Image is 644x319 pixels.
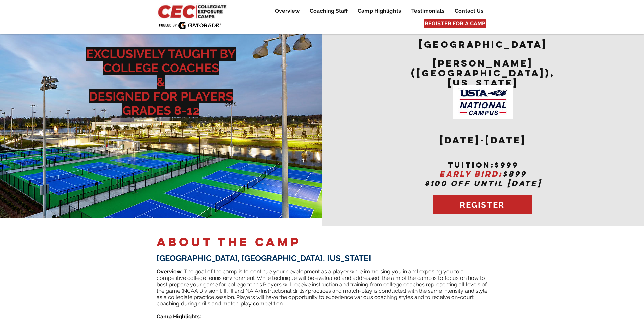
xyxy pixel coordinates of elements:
[122,103,199,117] span: GRADES 8-12
[419,38,547,50] span: [GEOGRAPHIC_DATA]
[157,3,230,19] img: CEC Logo Primary_edited.jpg
[86,47,236,75] span: EXCLUSIVELY TAUGHT BY COLLEGE COACHES
[157,268,485,288] span: ​ The goal of the camp is to continue your development as a player while immersing you in and exp...
[265,7,488,15] nav: Site
[448,160,519,170] span: tuition:$999
[503,169,527,179] span: $899
[354,7,404,15] p: Camp Highlights
[353,7,406,15] a: Camp Highlights
[450,7,488,15] a: Contact Us
[453,85,513,119] img: USTA Campus image_edited.jpg
[408,7,448,15] p: Testimonials
[433,195,532,214] a: REGISTER
[159,21,221,29] img: Fueled by Gatorade.png
[451,7,487,15] p: Contact Us
[439,169,503,179] span: EARLY BIRD:
[157,288,487,307] span: Instructional drills/practices and match-play is conducted with the same intensity and style as a...
[157,234,301,250] span: ABOUT THE CAMP
[89,89,233,103] span: DESIGNED FOR PLAYERS
[157,253,371,263] span: [GEOGRAPHIC_DATA], [GEOGRAPHIC_DATA], [US_STATE]
[460,200,505,210] span: REGISTER
[424,19,486,28] a: REGISTER FOR A CAMP
[439,134,526,146] span: [DATE]-[DATE]
[306,7,351,15] p: Coaching Staff
[157,268,183,275] span: Overview:
[305,7,352,15] a: Coaching Staff
[406,7,449,15] a: Testimonials
[433,57,533,69] span: [PERSON_NAME]
[425,179,542,188] span: $100 OFF UNTIL [DATE]
[411,67,555,88] span: ([GEOGRAPHIC_DATA]), [US_STATE]
[157,281,487,294] span: Players will receive instruction and training from college coaches representing all levels of the...
[157,75,165,89] span: &
[270,7,304,15] a: Overview
[425,20,485,27] span: REGISTER FOR A CAMP
[271,7,303,15] p: Overview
